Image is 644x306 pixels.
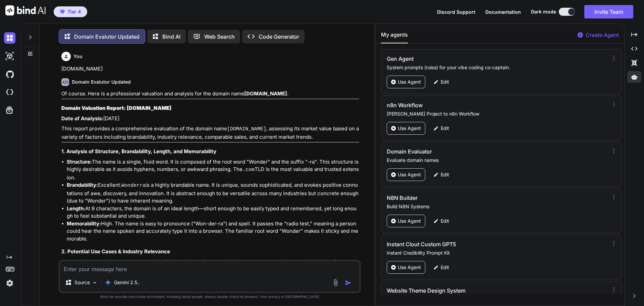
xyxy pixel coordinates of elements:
[531,8,556,15] span: Dark mode
[387,287,540,295] h3: Website Theme Design System
[73,53,83,60] h6: You
[387,111,606,117] p: [PERSON_NAME] Project to n8n Workflow
[114,279,140,286] p: Gemini 2.5..
[4,69,15,80] img: githubDark
[387,101,540,109] h3: n8n Workflow
[441,125,449,132] p: Edit
[244,90,287,97] strong: [DOMAIN_NAME]
[74,33,140,41] p: Domain Evalutor Updated
[441,218,449,224] p: Edit
[243,167,255,173] code: .com
[485,9,521,15] span: Documentation
[105,279,111,286] img: Gemini 2.5 Pro
[67,159,92,165] strong: Structure:
[67,205,85,212] strong: Length:
[54,6,87,17] button: premiumTier 4
[441,171,449,178] p: Edit
[61,148,216,155] strong: 1. Analysis of Structure, Brandability, Length, and Memorability
[584,5,633,18] button: Invite Team
[67,182,98,188] strong: Brandability:
[441,264,449,271] p: Edit
[61,115,359,123] p: [DATE]
[61,260,86,265] code: Wonderra
[61,258,359,274] p: is a versatile brand name suitable for a premium, forward-thinking company. Its positive and imag...
[387,250,606,256] p: Instant Credibility Prompt Kit
[4,277,15,289] img: settings
[61,125,359,141] p: This report provides a comprehensive evaluation of the domain name , assessing its market value b...
[381,31,408,43] button: My agents
[5,5,46,15] img: Bind AI
[61,65,359,73] p: [DOMAIN_NAME]
[387,64,606,71] p: System prompts (rules) for your vibe coding co-captain.
[437,9,475,15] span: Discord Support
[67,181,359,205] li: Excellent. is a highly brandable name. It is unique, sounds sophisticated, and evokes positive co...
[121,183,146,188] code: Wonderra
[67,220,101,227] strong: Memorability:
[227,126,266,132] code: [DOMAIN_NAME]
[398,171,421,178] p: Use Agent
[59,294,361,299] p: Bind can provide inaccurate information, including about people. Always double-check its answers....
[67,8,81,15] span: Tier 4
[441,79,449,85] p: Edit
[61,105,171,111] strong: Domain Valuation Report: [DOMAIN_NAME]
[4,32,15,44] img: darkChat
[485,8,521,15] button: Documentation
[162,33,180,41] p: Bind AI
[387,203,606,210] p: Build N8N Systems
[4,87,15,98] img: cloudideIcon
[67,158,359,182] li: The name is a single, fluid word. It is composed of the root word "Wonder" and the suffix "-ra". ...
[61,115,103,122] strong: Date of Analysis:
[387,194,540,202] h3: N8N Builder
[67,220,359,243] li: High. The name is easy to pronounce ("Won-der-ra") and spell. It passes the "radio test," meaning...
[345,279,352,286] img: icon
[60,10,65,14] img: premium
[67,205,359,220] li: At 8 characters, the domain is of an ideal length—short enough to be easily typed and remembered,...
[387,55,540,63] h3: Gen Agent
[4,50,15,62] img: darkAi-studio
[398,218,421,224] p: Use Agent
[387,157,606,164] p: Evaluate domain names
[61,90,359,98] p: Of course. Here is a professional valuation and analysis for the domain name .
[204,33,235,41] p: Web Search
[586,31,619,39] p: Create Agent
[72,79,131,85] h6: Domain Evalutor Updated
[332,279,339,287] img: attachment
[398,79,421,85] p: Use Agent
[74,279,90,286] p: Source
[387,147,540,156] h3: Domain Evaluator
[437,8,475,15] button: Discord Support
[92,280,98,286] img: Pick Models
[61,248,170,255] strong: 2. Potential Use Cases & Industry Relevance
[387,240,540,248] h3: Instant Clout Custom GPT5
[398,125,421,132] p: Use Agent
[259,33,299,41] p: Code Generator
[398,264,421,271] p: Use Agent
